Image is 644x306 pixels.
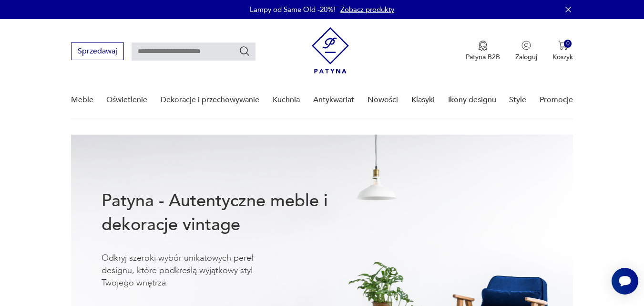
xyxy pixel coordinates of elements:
[102,189,359,237] h1: Patyna - Autentyczne meble i dekoracje vintage
[540,82,573,118] a: Promocje
[612,268,638,295] iframe: Smartsupp widget button
[515,41,537,62] button: Zaloguj
[273,82,300,118] a: Kuchnia
[71,49,124,55] a: Sprzedawaj
[564,40,572,48] div: 0
[250,5,336,14] p: Lampy od Same Old -20%!
[466,53,500,62] p: Patyna B2B
[71,82,93,118] a: Meble
[239,45,250,57] button: Szukaj
[448,82,496,118] a: Ikony designu
[552,53,573,62] p: Koszyk
[106,82,147,118] a: Oświetlenie
[552,41,573,62] button: 0Koszyk
[368,82,398,118] a: Nowości
[102,252,283,289] p: Odkryj szeroki wybór unikatowych pereł designu, które podkreślą wyjątkowy styl Twojego wnętrza.
[411,82,435,118] a: Klasyki
[478,41,488,51] img: Ikona medalu
[466,41,500,62] button: Patyna B2B
[161,82,259,118] a: Dekoracje i przechowywanie
[340,5,394,14] a: Zobacz produkty
[312,27,349,74] img: Patyna - sklep z meblami i dekoracjami vintage
[515,53,537,62] p: Zaloguj
[71,42,124,60] button: Sprzedawaj
[509,82,526,118] a: Style
[466,41,500,62] a: Ikona medaluPatyna B2B
[313,82,354,118] a: Antykwariat
[558,41,568,50] img: Ikona koszyka
[521,41,531,50] img: Ikonka użytkownika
